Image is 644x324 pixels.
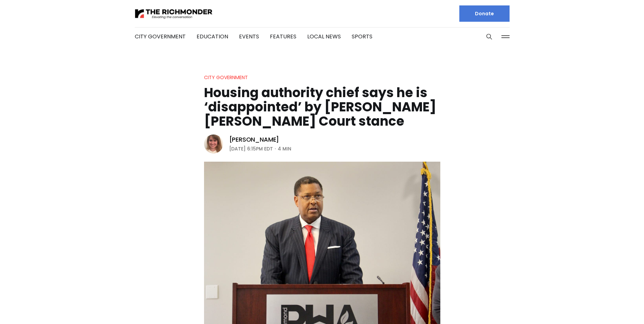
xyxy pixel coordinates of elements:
[135,33,186,40] a: City Government
[135,8,213,20] img: The Richmonder
[204,74,248,81] a: City Government
[229,136,279,144] a: [PERSON_NAME]
[459,5,510,22] a: Donate
[239,33,259,40] a: Events
[204,86,440,128] h1: Housing authority chief says he is ‘disappointed’ by [PERSON_NAME] [PERSON_NAME] Court stance
[307,33,341,40] a: Local News
[587,291,644,324] iframe: portal-trigger
[197,33,228,40] a: Education
[204,134,223,154] img: Sarah Vogelsong
[270,33,296,40] a: Features
[229,145,273,153] time: [DATE] 6:15PM EDT
[484,32,494,42] button: Search this site
[278,145,291,153] span: 4 min
[352,33,372,40] a: Sports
